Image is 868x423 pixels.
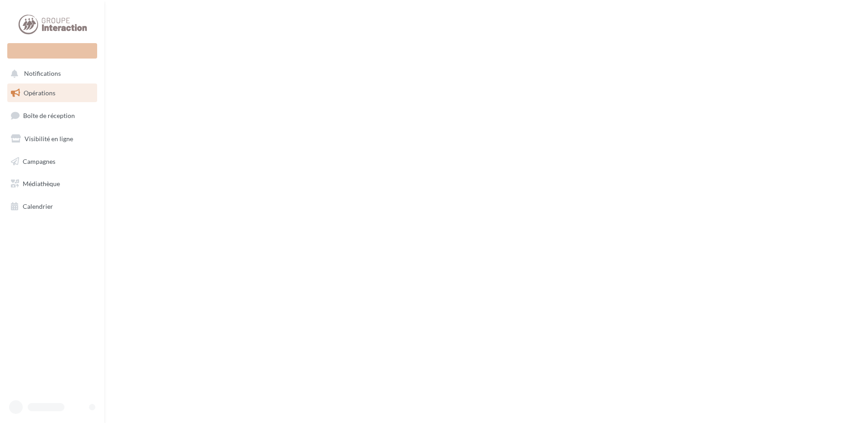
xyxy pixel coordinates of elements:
[5,174,99,193] a: Médiathèque
[24,89,55,97] span: Opérations
[5,84,99,103] a: Opérations
[5,197,99,216] a: Calendrier
[25,135,73,143] span: Visibilité en ligne
[23,180,60,187] span: Médiathèque
[24,70,61,78] span: Notifications
[23,202,53,210] span: Calendrier
[23,157,55,165] span: Campagnes
[5,152,99,171] a: Campagnes
[23,112,75,119] span: Boîte de réception
[5,129,99,148] a: Visibilité en ligne
[7,43,97,59] div: Nouvelle campagne
[5,106,99,125] a: Boîte de réception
